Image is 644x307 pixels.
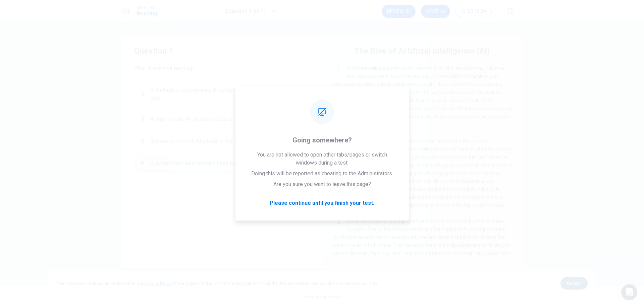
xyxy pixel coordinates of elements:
span: This site uses cookies, as explained in our . If you agree to the use of cookies, please click th... [56,281,378,286]
a: dismiss cookie message [560,277,588,290]
span: A method of programming AI systems to learn from patterns in data. [151,86,306,102]
button: 00:18:24 [455,5,492,18]
div: B [137,114,148,124]
button: Next [421,5,450,18]
div: D [137,158,148,169]
span: Artificial Intelligence, commonly referred to as AI, is transforming industries and reshaping the... [333,66,512,127]
span: © Copyright 2025 [304,294,340,299]
span: What is machine learning? [134,64,309,72]
span: A process in which AI systems rely on human intelligence. [151,137,286,145]
span: Accept [567,281,582,286]
div: 3 [333,217,344,228]
span: One of the key factors driving the development of AI is the increase in computational power and t... [333,138,513,208]
span: A way to make AI systems dependent on human input. [151,115,277,123]
span: Level Test [137,5,157,10]
div: 2 [333,137,344,147]
h1: Question 1 of 11 [224,7,266,15]
button: Review [382,5,416,18]
div: A [137,89,148,100]
h4: Question 1 [134,46,309,56]
div: 1 [333,64,344,75]
button: BA way to make AI systems dependent on human input. [134,111,309,127]
button: AA method of programming AI systems to learn from patterns in data. [134,83,309,105]
div: Open Intercom Messenger [621,284,637,300]
span: A system that automatically fixes biased algorithms. [151,159,273,167]
button: DA system that automatically fixes biased algorithms. [134,155,309,172]
h1: Reading [137,10,157,18]
div: C [137,136,148,146]
span: AI has the potential to bring significant benefits to society, but it also raises concerns. One o... [333,219,512,280]
div: cookieconsent [48,270,596,296]
button: CA process in which AI systems rely on human intelligence. [134,133,309,149]
span: 00:18:24 [468,9,486,14]
a: Privacy Policy [144,281,172,286]
h4: The Rise of Artificial Intelligence (AI) [354,46,490,56]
